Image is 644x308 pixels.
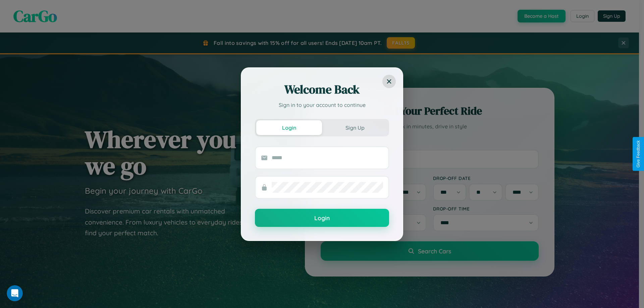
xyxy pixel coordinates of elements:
[636,140,641,168] div: Give Feedback
[255,81,389,98] h2: Welcome Back
[256,120,322,135] button: Login
[7,285,23,301] iframe: Intercom live chat
[255,101,389,109] p: Sign in to your account to continue
[322,120,388,135] button: Sign Up
[255,209,389,227] button: Login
